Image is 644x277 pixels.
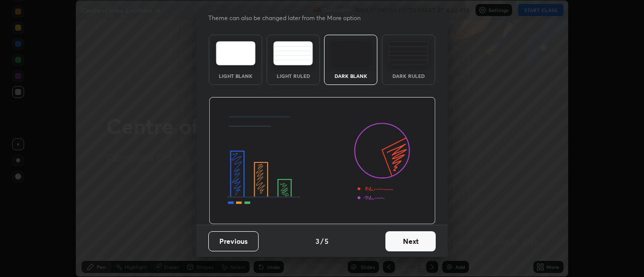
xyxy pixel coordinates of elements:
img: lightRuledTheme.5fabf969.svg [273,41,313,65]
h4: / [320,236,324,246]
div: Dark Ruled [388,73,429,78]
div: Light Ruled [273,73,313,78]
div: Dark Blank [331,73,371,78]
img: lightTheme.e5ed3b09.svg [216,41,256,65]
div: Light Blank [215,73,256,78]
h4: 5 [325,236,329,246]
h4: 3 [315,236,319,246]
p: Theme can also be changed later from the More option [208,14,371,23]
img: darkRuledTheme.de295e13.svg [388,41,428,65]
img: darkTheme.f0cc69e5.svg [331,41,371,65]
button: Previous [208,231,259,251]
img: darkThemeBanner.d06ce4a2.svg [209,97,436,225]
button: Next [385,231,436,251]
